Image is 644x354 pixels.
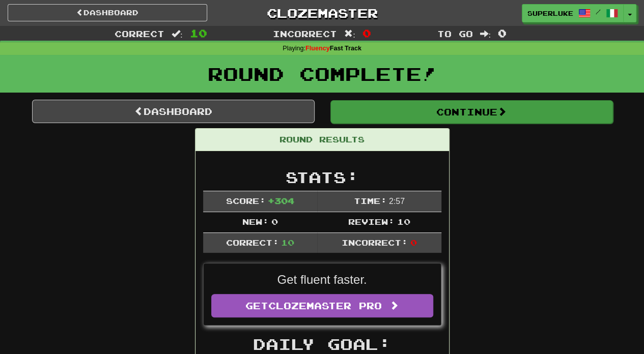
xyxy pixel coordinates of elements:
a: GetClozemaster Pro [211,294,433,317]
span: 10 [281,238,294,247]
span: superluke [527,9,573,18]
strong: Fast Track [305,45,361,52]
p: Get fluent faster. [211,271,433,288]
h2: Daily Goal: [203,336,441,352]
span: Correct: [226,238,278,247]
span: Incorrect: [342,238,408,247]
span: Review: [348,217,395,226]
span: New: [242,217,269,226]
span: 2 : 57 [389,197,405,205]
span: Correct [115,28,164,39]
h1: Round Complete! [4,64,640,84]
span: 0 [498,27,507,39]
a: superluke / [522,4,624,22]
span: Clozemaster Pro [268,300,382,311]
a: Dashboard [8,4,207,21]
span: Incorrect [273,28,337,39]
h2: Stats: [203,169,441,186]
span: 0 [362,27,371,39]
span: : [480,29,491,38]
span: + 304 [268,196,294,205]
span: : [172,29,183,38]
span: 0 [271,217,277,226]
span: 0 [410,238,416,247]
a: Dashboard [32,100,315,123]
span: 10 [190,27,207,39]
span: Time: [353,196,386,205]
span: To go [437,28,472,39]
div: Round Results [195,129,449,151]
span: / [596,8,601,15]
button: Continue [330,100,613,124]
wdautohl-customtag: Fluency [305,45,330,52]
a: Clozemaster [222,4,422,22]
span: Score: [226,196,265,205]
span: 10 [397,217,410,226]
span: : [344,29,355,38]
